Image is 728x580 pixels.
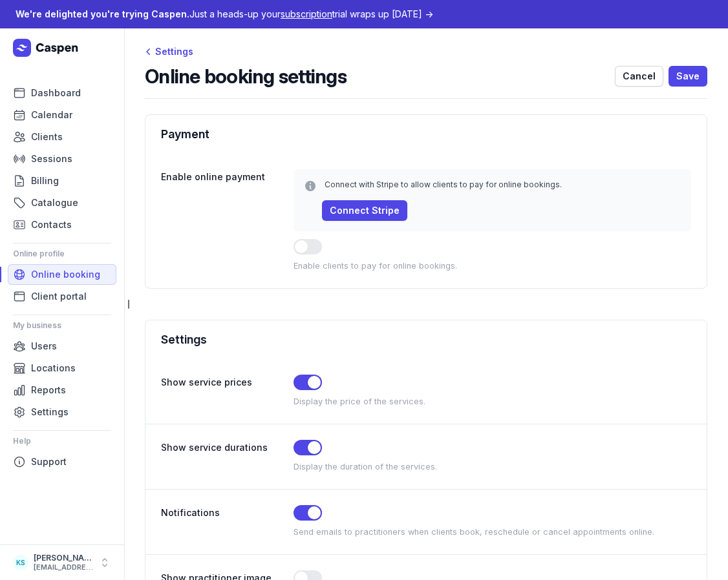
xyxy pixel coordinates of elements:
span: subscription [281,8,332,19]
div: Online profile [13,243,111,264]
div: Enable online payment [161,169,294,185]
span: Locations [31,360,76,376]
span: Client portal [31,289,87,304]
span: Dashboard [31,85,81,101]
span: Connect Stripe [330,203,400,218]
div: Just a heads-up your trial wraps up [DATE] → [16,6,433,22]
div: Payment [161,125,691,143]
div: Help [13,431,111,451]
span: Online booking [31,267,100,282]
small: Display the price of the services. [294,397,425,406]
small: Enable clients to pay for online bookings. [294,261,457,271]
span: Catalogue [31,195,78,211]
span: KS [16,555,25,570]
small: Display the duration of the services. [294,462,437,471]
div: Settings [145,44,193,59]
h2: Online booking settings [145,65,347,88]
span: We're delighted you're trying Caspen. [16,8,189,19]
div: [EMAIL_ADDRESS][DOMAIN_NAME] [34,563,93,572]
div: Show service prices [161,375,294,390]
div: [PERSON_NAME] [34,553,93,563]
div: My business [13,315,111,336]
span: Users [31,338,57,354]
span: Cancel [623,68,656,84]
small: Send emails to practitioners when clients book, reschedule or cancel appointments online. [294,527,654,537]
span: Calendar [31,107,72,123]
div: Notifications [161,505,294,521]
span: Settings [31,404,69,420]
div: Settings [161,331,691,349]
span: Save [676,68,700,84]
span: Billing [31,173,59,189]
div: Show service durations [161,440,294,455]
span: Clients [31,129,63,145]
span: Support [31,454,67,470]
span: Contacts [31,217,72,233]
div: Connect with Stripe to allow clients to pay for online bookings. [325,180,681,190]
span: Reports [31,382,66,398]
span: Sessions [31,151,72,167]
button: Save [669,66,707,87]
